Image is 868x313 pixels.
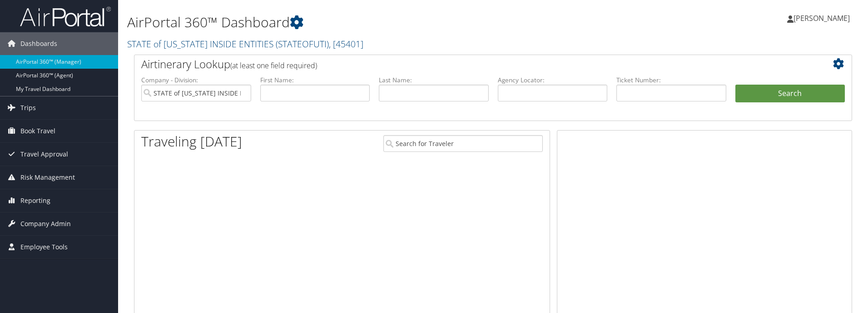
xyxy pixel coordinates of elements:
label: First Name: [260,76,370,85]
label: Agency Locator: [498,76,608,85]
span: Risk Management [20,166,75,189]
input: Search for Traveler [383,135,543,152]
button: Search [735,85,845,103]
h2: Airtinerary Lookup [141,56,785,72]
a: [PERSON_NAME] [787,5,859,32]
span: Travel Approval [20,143,68,166]
a: STATE of [US_STATE] INSIDE ENTITIES [127,38,363,50]
label: Company - Division: [141,76,251,85]
span: [PERSON_NAME] [794,13,850,23]
img: airportal-logo.png [20,6,111,27]
label: Last Name: [379,76,489,85]
span: ( STATEOFUTI ) [276,38,329,50]
h1: AirPortal 360™ Dashboard [127,13,615,32]
span: Book Travel [20,120,55,142]
span: (at least one field required) [230,61,317,71]
h1: Traveling [DATE] [141,132,242,151]
span: Trips [20,96,36,119]
span: Dashboards [20,32,57,55]
span: Company Admin [20,212,71,235]
span: Employee Tools [20,236,68,258]
label: Ticket Number: [616,76,726,85]
span: Reporting [20,189,50,212]
span: , [ 45401 ] [329,38,363,50]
